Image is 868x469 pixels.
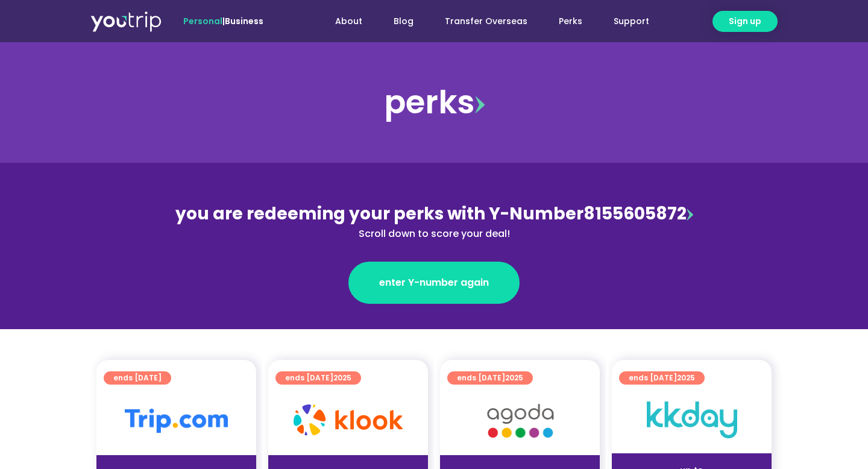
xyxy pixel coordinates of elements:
[319,10,378,33] a: About
[348,262,520,304] a: enter Y-number again
[172,201,696,241] div: 8155605872
[457,371,523,385] span: ends [DATE]
[712,11,778,32] a: Sign up
[183,15,263,27] span: |
[113,371,162,385] span: ends [DATE]
[285,371,351,385] span: ends [DATE]
[296,10,665,33] nav: Menu
[629,371,695,385] span: ends [DATE]
[172,227,696,241] div: Scroll down to score your deal!
[275,371,361,385] a: ends [DATE]2025
[619,371,705,385] a: ends [DATE]2025
[333,373,351,383] span: 2025
[429,10,543,33] a: Transfer Overseas
[598,10,665,33] a: Support
[378,10,429,33] a: Blog
[175,202,583,225] span: you are redeeming your perks with Y-Number
[729,15,761,28] span: Sign up
[543,10,598,33] a: Perks
[104,371,171,385] a: ends [DATE]
[225,15,263,27] a: Business
[677,373,695,383] span: 2025
[379,275,489,290] span: enter Y-number again
[447,371,533,385] a: ends [DATE]2025
[505,373,523,383] span: 2025
[183,15,222,27] span: Personal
